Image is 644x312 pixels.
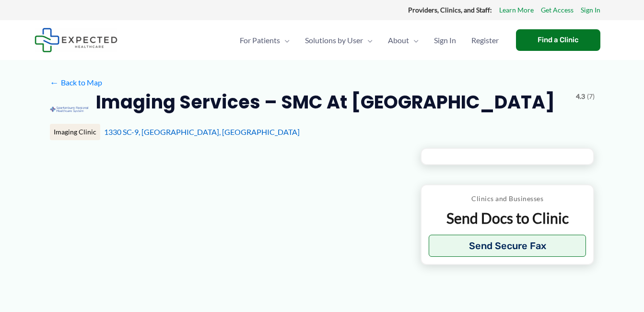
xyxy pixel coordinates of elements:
[380,24,426,57] a: AboutMenu Toggle
[409,24,419,57] span: Menu Toggle
[426,24,464,57] a: Sign In
[541,4,574,16] a: Get Access
[581,4,600,16] a: Sign In
[499,4,534,16] a: Learn More
[232,24,297,57] a: For PatientsMenu Toggle
[434,24,456,57] span: Sign In
[35,28,117,52] img: Expected Healthcare Logo - side, dark font, small
[464,24,506,57] a: Register
[232,24,506,57] nav: Primary Site Navigation
[50,75,102,90] a: ←Back to Map
[429,209,586,228] p: Send Docs to Clinic
[429,235,586,257] button: Send Secure Fax
[280,24,290,57] span: Menu Toggle
[297,24,380,57] a: Solutions by UserMenu Toggle
[363,24,373,57] span: Menu Toggle
[471,24,499,57] span: Register
[96,90,555,114] h2: Imaging Services – SMC at [GEOGRAPHIC_DATA]
[50,78,59,87] span: ←
[587,90,595,103] span: (7)
[408,6,492,14] strong: Providers, Clinics, and Staff:
[305,24,363,57] span: Solutions by User
[388,24,409,57] span: About
[104,127,300,136] a: 1330 SC-9, [GEOGRAPHIC_DATA], [GEOGRAPHIC_DATA]
[516,29,600,51] a: Find a Clinic
[50,124,100,140] div: Imaging Clinic
[576,90,585,103] span: 4.3
[429,192,586,205] p: Clinics and Businesses
[240,24,280,57] span: For Patients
